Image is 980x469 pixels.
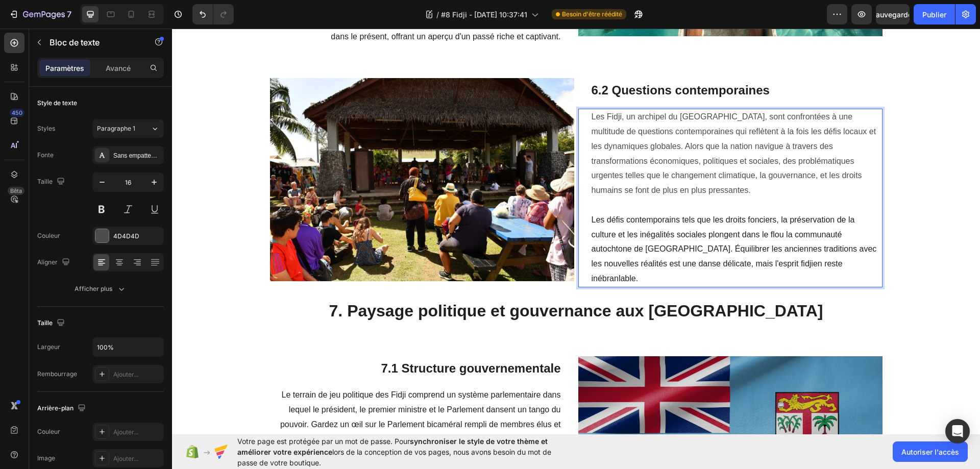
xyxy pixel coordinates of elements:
font: 450 [12,109,22,116]
font: Styles [37,125,55,132]
font: Rembourrage [37,370,77,378]
font: / [436,10,439,19]
div: Ouvrir Intercom Messenger [945,419,970,443]
h2: Rich Text Editor. Editing area: main [419,50,710,72]
font: Taille [37,178,53,185]
font: 7 [67,9,71,19]
font: Sans empattement [113,152,165,159]
input: Auto [93,338,163,356]
font: 7. Paysage politique et gouvernance aux [GEOGRAPHIC_DATA] [157,273,651,291]
font: Arrière-plan [37,404,73,412]
font: #8 Fidji - [DATE] 10:37:41 [441,10,527,19]
font: Fonte [37,151,54,159]
button: Publier [914,4,955,24]
span: 7.1 Structure gouvernementale [209,333,388,347]
span: Le terrain de jeu politique des Fidji comprend un système parlementaire dans lequel le président,... [108,362,389,414]
font: Ajouter... [113,428,138,436]
font: Couleur [37,428,60,435]
button: Afficher plus [37,280,164,298]
button: Sauvegarder [876,4,910,24]
font: lors de la conception de vos pages, nous avons besoin du mot de passe de votre boutique. [237,448,551,467]
div: Rich Text Editor. Editing area: main [419,80,710,259]
font: Publier [922,10,946,19]
font: Bloc de texte [50,37,100,47]
font: Paragraphe 1 [97,125,135,132]
iframe: Zone de conception [172,29,980,434]
font: Autoriser l'accès [901,448,959,456]
font: Sauvegarder [871,10,915,19]
font: Couleur [37,232,60,239]
font: Image [37,454,55,462]
font: Afficher plus [75,285,112,292]
font: 4D4D4D [113,232,139,240]
div: Annuler/Rétablir [192,4,234,24]
font: Largeur [37,343,60,351]
button: Autoriser l'accès [893,441,968,462]
span: 6.2 Questions contemporaines [420,55,598,68]
p: Bloc de texte [50,36,136,48]
p: Les Fidji, un archipel du [GEOGRAPHIC_DATA], sont confrontées à une multitude de questions contem... [420,81,709,169]
font: Votre page est protégée par un mot de passe. Pour [237,437,410,446]
font: Besoin d'être réédité [562,10,622,18]
font: Aligner [37,258,58,266]
button: Paragraphe 1 [92,119,164,138]
font: Paramètres [45,64,84,72]
button: 7 [4,4,76,24]
font: Taille [37,319,53,327]
font: Style de texte [37,99,77,107]
font: Bêta [10,187,22,194]
span: Les défis contemporains tels que les droits fonciers, la préservation de la culture et les inégal... [420,187,705,254]
font: Ajouter... [113,455,138,462]
font: Ajouter... [113,371,138,378]
font: Avancé [106,64,131,72]
p: ⁠⁠⁠⁠⁠⁠⁠ [420,51,709,71]
font: synchroniser le style de votre thème et améliorer votre expérience [237,437,548,456]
